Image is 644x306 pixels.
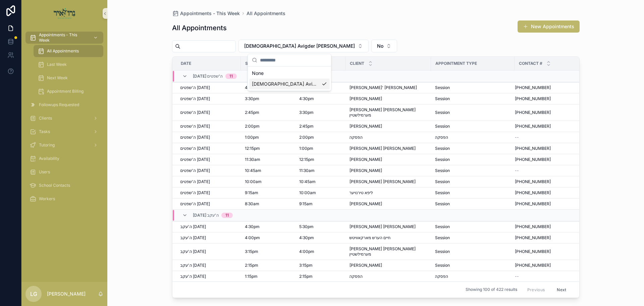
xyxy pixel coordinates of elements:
[350,124,382,129] span: [PERSON_NAME]
[350,201,427,207] a: [PERSON_NAME]
[245,124,260,129] span: 2:00pm
[47,62,67,67] span: Last Week
[181,61,191,66] span: Date
[350,263,427,268] a: [PERSON_NAME]
[39,129,50,134] span: Tasks
[25,152,103,165] a: Availability
[435,235,450,241] span: Session
[25,126,103,138] a: Tasks
[377,43,383,49] span: No
[350,263,382,268] span: [PERSON_NAME]
[299,235,341,241] a: 4:30pm
[515,110,551,115] span: [PHONE_NUMBER]
[245,61,269,66] span: Start Time
[249,68,330,79] div: None
[245,146,260,151] span: 12:15pm
[245,179,291,184] a: 10:00am
[515,124,585,129] a: [PHONE_NUMBER]
[180,274,237,279] a: ה'עקב [DATE]
[299,249,314,254] span: 4:00pm
[172,10,240,17] a: Appointments - This Week
[180,179,237,184] a: ה'שפטים [DATE]
[245,190,258,195] span: 9:15am
[245,201,259,207] span: 8:30am
[299,124,341,129] a: 2:45pm
[518,20,580,33] button: New Appointments
[350,246,427,257] a: [PERSON_NAME] [PERSON_NAME] מערמילשטיין
[350,124,427,129] a: [PERSON_NAME]
[25,99,103,111] a: Followups Requested
[34,45,103,57] a: All Appointments
[180,10,240,17] span: Appointments - This Week
[515,110,585,115] a: [PHONE_NUMBER]
[435,224,511,229] a: Session
[245,168,291,173] a: 10:45am
[39,32,88,43] span: Appointments - This Week
[180,168,210,173] span: ה'שפטים [DATE]
[180,146,237,151] a: ה'שפטים [DATE]
[180,157,210,162] span: ה'שפטים [DATE]
[350,190,427,195] a: ליפא טירנויער
[519,61,542,66] span: Contact #
[435,190,511,195] a: Session
[435,146,450,151] span: Session
[299,263,313,268] span: 3:15pm
[350,135,363,140] span: הפסקה
[299,96,314,101] span: 4:30pm
[350,61,364,66] span: Client
[245,135,291,140] a: 1:00pm
[435,274,511,279] a: הפסקה
[515,96,551,101] span: [PHONE_NUMBER]
[180,274,206,279] span: ה'עקב [DATE]
[299,168,315,173] span: 11:30am
[350,168,382,173] span: [PERSON_NAME]
[245,157,260,162] span: 11:30am
[299,179,316,184] span: 10:45am
[180,96,237,101] a: ה'שפטים [DATE]
[299,190,341,195] a: 10:00am
[435,124,450,129] span: Session
[229,74,233,79] div: 11
[515,274,519,279] span: --
[180,168,237,173] a: ה'שפטים [DATE]
[350,274,427,279] a: הפסקה
[245,263,291,268] a: 2:15pm
[350,96,382,101] span: [PERSON_NAME]
[39,156,59,161] span: Availability
[435,96,511,101] a: Session
[299,201,341,207] a: 9:15am
[180,235,237,241] a: ה'עקב [DATE]
[299,96,341,101] a: 4:30pm
[225,213,229,218] div: 11
[515,179,585,184] a: [PHONE_NUMBER]
[515,190,585,195] a: [PHONE_NUMBER]
[180,249,206,254] span: ה'עקב [DATE]
[245,85,260,90] span: 4:30pm
[350,146,416,151] span: [PERSON_NAME] [PERSON_NAME]
[350,179,416,184] span: [PERSON_NAME] [PERSON_NAME]
[435,179,511,184] a: Session
[435,224,450,229] span: Session
[245,96,259,101] span: 3:30pm
[180,135,210,140] span: ה'שפטים [DATE]
[299,110,314,115] span: 3:30pm
[299,274,341,279] a: 2:15pm
[350,96,427,101] a: [PERSON_NAME]
[350,157,427,162] a: [PERSON_NAME]
[515,201,585,207] a: [PHONE_NUMBER]
[435,168,511,173] a: Session
[435,85,511,90] a: Session
[515,201,551,207] span: [PHONE_NUMBER]
[515,274,585,279] a: --
[435,190,450,195] span: Session
[21,27,107,214] div: scrollable content
[25,32,103,44] a: Appointments - This Week
[350,190,373,195] span: ליפא טירנויער
[515,168,519,173] span: --
[299,263,341,268] a: 3:15pm
[34,85,103,97] a: Appointment Billing
[350,107,427,118] span: [PERSON_NAME] [PERSON_NAME] מערמילשטיין
[515,146,585,151] a: [PHONE_NUMBER]
[299,224,314,229] span: 5:30pm
[299,110,341,115] a: 3:30pm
